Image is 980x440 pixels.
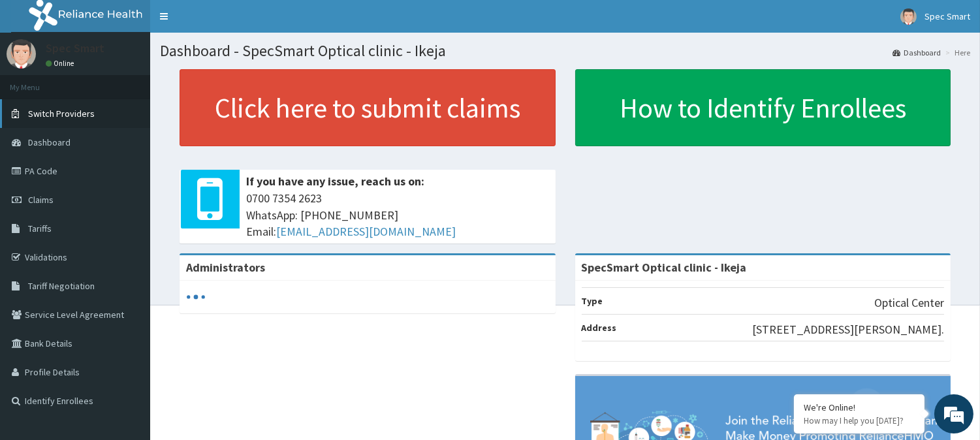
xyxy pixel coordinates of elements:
b: Administrators [186,260,265,275]
p: Spec Smart [46,42,104,54]
svg: audio-loading [186,287,206,307]
span: Switch Providers [28,108,95,119]
a: [EMAIL_ADDRESS][DOMAIN_NAME] [276,224,456,239]
b: If you have any issue, reach us on: [246,174,424,189]
a: Click here to submit claims [180,69,556,146]
span: 0700 7354 2623 WhatsApp: [PHONE_NUMBER] Email: [246,190,549,240]
span: Tariffs [28,223,52,234]
b: Type [582,295,603,307]
img: User Image [7,39,36,69]
strong: SpecSmart Optical clinic - Ikeja [582,260,747,275]
span: Spec Smart [925,10,970,22]
h1: Dashboard - SpecSmart Optical clinic - Ikeja [160,42,970,59]
img: User Image [900,8,917,25]
span: Claims [28,194,54,206]
a: Online [46,59,77,68]
a: How to Identify Enrollees [575,69,951,146]
span: Tariff Negotiation [28,280,95,292]
a: Dashboard [893,47,941,58]
p: How may I help you today? [804,415,915,426]
p: Optical Center [874,294,944,311]
b: Address [582,322,617,334]
span: Dashboard [28,136,71,148]
p: [STREET_ADDRESS][PERSON_NAME]. [752,321,944,338]
li: Here [942,47,970,58]
div: We're Online! [804,401,915,413]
